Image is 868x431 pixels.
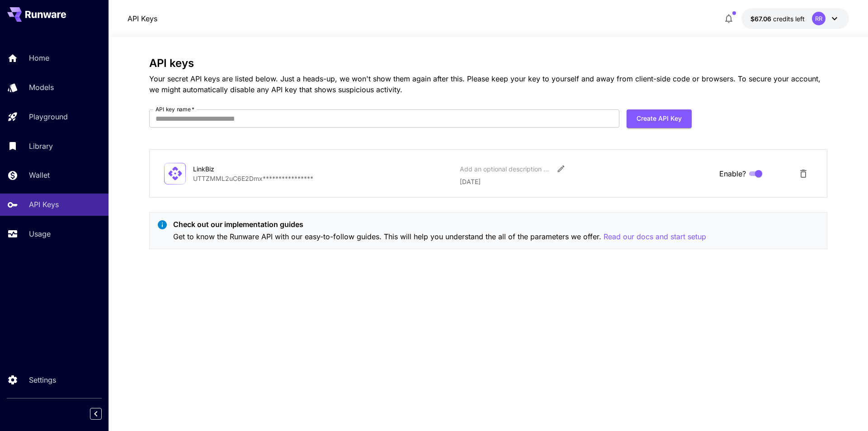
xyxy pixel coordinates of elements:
p: Settings [29,374,56,385]
button: Create API Key [627,109,692,128]
p: Check out our implementation guides [173,219,706,230]
button: Delete API Key [794,165,812,183]
span: $67.06 [750,15,773,23]
nav: breadcrumb [127,13,157,24]
span: credits left [773,15,805,23]
div: RR [812,12,826,25]
a: API Keys [127,13,157,24]
button: Collapse sidebar [90,408,102,420]
p: Home [29,52,49,63]
button: Read our docs and start setup [604,231,706,242]
h3: API keys [149,57,827,70]
p: Get to know the Runware API with our easy-to-follow guides. This will help you understand the all... [173,231,706,242]
label: API key name [156,105,194,113]
div: LinkBiz [193,164,283,174]
button: Edit [553,161,569,177]
p: [DATE] [460,177,712,186]
p: Usage [29,228,51,239]
div: Add an optional description or comment [460,164,550,174]
p: Your secret API keys are listed below. Just a heads-up, we won't show them again after this. Plea... [149,73,827,95]
p: Models [29,82,54,93]
p: Wallet [29,170,50,180]
p: Playground [29,111,68,122]
div: $67.0596 [750,14,805,24]
p: API Keys [29,199,59,210]
div: Collapse sidebar [97,406,108,422]
button: $67.0596RR [741,8,849,29]
p: Library [29,141,53,152]
span: Enable? [719,168,746,179]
